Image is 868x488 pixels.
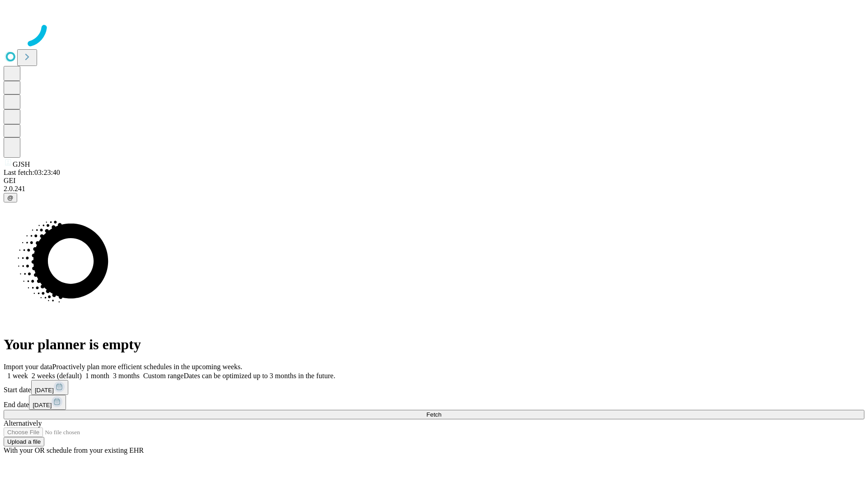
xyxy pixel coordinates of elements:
[4,437,44,446] button: Upload a file
[4,419,42,427] span: Alternatively
[31,380,68,395] button: [DATE]
[4,185,864,193] div: 2.0.241
[4,336,864,353] h1: Your planner is empty
[13,160,30,168] span: GJSH
[32,372,82,380] span: 2 weeks (default)
[143,372,184,380] span: Custom range
[426,411,441,418] span: Fetch
[33,402,52,408] span: [DATE]
[4,169,60,176] span: Last fetch: 03:23:40
[85,372,109,380] span: 1 month
[7,194,14,201] span: @
[4,177,864,185] div: GEI
[29,395,66,410] button: [DATE]
[184,372,335,380] span: Dates can be optimized up to 3 months in the future.
[4,395,864,410] div: End date
[7,372,28,380] span: 1 week
[4,193,17,202] button: @
[4,446,144,454] span: With your OR schedule from your existing EHR
[4,363,52,371] span: Import your data
[113,372,140,380] span: 3 months
[35,387,54,394] span: [DATE]
[4,410,864,419] button: Fetch
[52,363,242,371] span: Proactively plan more efficient schedules in the upcoming weeks.
[4,380,864,395] div: Start date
